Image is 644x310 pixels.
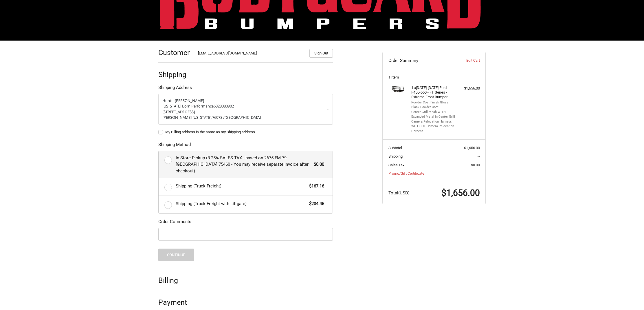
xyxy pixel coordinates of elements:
[158,48,192,57] h2: Customer
[158,298,192,307] h2: Payment
[175,98,204,103] span: [PERSON_NAME]
[158,249,194,261] button: Continue
[162,98,175,103] span: Hunter
[162,115,192,120] span: [PERSON_NAME],
[388,146,402,150] span: Subtotal
[411,85,456,100] h4: 1 x [DATE]-[DATE] Ford F450-550 - FT Series - Extreme Front Bumper
[225,115,261,120] span: [GEOGRAPHIC_DATA]
[388,171,424,176] a: Promo/Gift Certificate
[162,103,214,109] span: [US_STATE] Born Performance
[158,94,333,125] a: Enter or select a different address
[471,163,480,167] span: $0.00
[158,218,191,228] legend: Order Comments
[162,109,195,114] span: [STREET_ADDRESS]
[388,163,404,167] span: Sales Tax
[158,130,333,134] label: My Billing address is the same as my Shipping address
[192,115,212,120] span: [US_STATE],
[388,58,451,63] h3: Order Summary
[388,75,480,80] h3: 1 Item
[158,84,192,94] legend: Shipping Address
[411,100,456,110] li: Powder Coat Finish Gloss Black Powder Coat
[411,119,456,134] li: Camera Relocation Harness WITHOUT Camera Relocation Harness
[176,183,307,189] span: Shipping (Truck Freight)
[388,154,403,158] span: Shipping
[158,141,191,151] legend: Shipping Method
[309,49,333,58] button: Sign Out
[306,200,324,207] span: $204.45
[451,58,480,63] a: Edit Cart
[158,276,192,285] h2: Billing
[176,200,307,207] span: Shipping (Truck Freight with Liftgate)
[158,70,192,79] h2: Shipping
[212,115,225,120] span: 76078 /
[198,50,304,58] div: [EMAIL_ADDRESS][DOMAIN_NAME]
[464,146,480,150] span: $1,656.00
[306,183,324,189] span: $167.16
[311,161,324,168] span: $0.00
[388,190,410,196] span: Total (USD)
[214,103,234,109] span: 6828080902
[441,188,480,198] span: $1,656.00
[457,85,480,91] div: $1,656.00
[478,154,480,158] span: --
[176,155,311,174] span: In-Store Pickup (8.25% SALES TAX - based on 2675 FM 79 [GEOGRAPHIC_DATA] 75460 - You may receive ...
[411,110,456,119] li: Center Grill Mesh WITH Expanded Metal in Center Grill
[615,282,644,310] iframe: Chat Widget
